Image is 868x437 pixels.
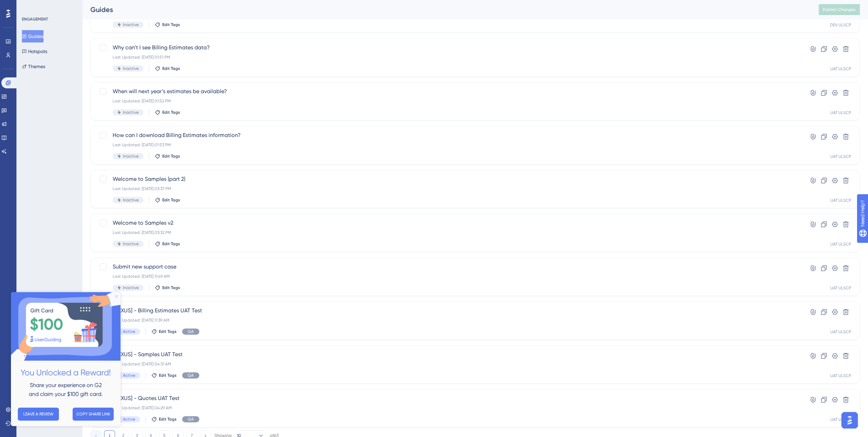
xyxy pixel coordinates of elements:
button: Edit Tags [155,110,180,115]
span: Edit Tags [162,241,180,247]
div: UAT ULSCP [830,417,851,422]
span: Inactive [123,197,139,203]
span: Edit Tags [159,329,177,334]
span: Edit Tags [162,66,180,71]
div: UAT ULSCP [830,285,851,291]
div: Guides [90,5,802,14]
div: UAT ULSCP [830,110,851,115]
div: ENGAGEMENT [22,16,48,22]
span: How can I download Billing Estimates information? [113,131,783,139]
button: COPY SHARE LINK [62,115,103,128]
span: Edit Tags [159,416,177,422]
span: [NEXUS] - Samples UAT Test [113,350,783,359]
span: Inactive [123,285,139,290]
span: Edit Tags [162,285,180,290]
span: Edit Tags [159,373,177,378]
div: Close Preview [104,3,107,5]
button: Edit Tags [155,22,180,27]
div: Last Updated: [DATE] 11:49 AM [113,274,783,279]
span: Active [123,329,135,334]
span: [NEXUS] - Quotes UAT Test [113,394,783,402]
span: Inactive [123,22,139,27]
span: Welcome to Samples v2 [113,219,783,227]
div: Last Updated: [DATE] 01:52 PM [113,98,783,104]
div: Last Updated: [DATE] 01:51 PM [113,54,783,60]
button: Hotspots [22,45,47,58]
div: UAT ULSCP [830,329,851,335]
button: Edit Tags [155,153,180,159]
button: Edit Tags [155,66,180,71]
div: Last Updated: [DATE] 01:53 PM [113,142,783,148]
span: Share your experience on G2 [19,90,91,96]
span: When will next year’s estimates be available? [113,87,783,96]
button: LEAVE A REVIEW [7,115,48,128]
span: and claim your $100 gift card. [18,99,92,105]
span: QA [188,416,194,422]
button: Edit Tags [151,329,177,334]
div: UAT ULSCP [830,198,851,203]
div: UAT ULSCP [830,154,851,159]
span: Inactive [123,110,139,115]
span: [NEXUS] - Billing Estimates UAT Test [113,307,783,315]
span: Edit Tags [162,110,180,115]
div: Last Updated: [DATE] 03:37 PM [113,186,783,191]
span: Submit new support case [113,263,783,271]
span: Publish Changes [823,7,856,12]
span: Inactive [123,66,139,71]
span: QA [188,373,194,378]
div: Last Updated: [DATE] 04:29 AM [113,405,783,411]
div: UAT ULSCP [830,66,851,72]
span: Welcome to Samples (part 2) [113,175,783,183]
div: Last Updated: [DATE] 03:32 PM [113,230,783,235]
div: Last Updated: [DATE] 04:31 AM [113,361,783,367]
span: Edit Tags [162,153,180,159]
button: Publish Changes [819,4,860,15]
span: Inactive [123,153,139,159]
span: Edit Tags [162,22,180,27]
button: Edit Tags [151,373,177,378]
div: UAT ULSCP [830,373,851,378]
span: Edit Tags [162,197,180,203]
button: Guides [22,30,43,42]
div: Last Updated: [DATE] 11:39 AM [113,317,783,323]
span: QA [188,329,194,334]
button: Edit Tags [155,285,180,290]
button: Edit Tags [151,416,177,422]
span: Inactive [123,241,139,247]
button: Edit Tags [155,197,180,203]
div: UAT ULSCP [830,241,851,247]
span: Why can’t I see Billing Estimates data? [113,43,783,52]
button: Themes [22,60,45,73]
span: Active [123,373,135,378]
button: Edit Tags [155,241,180,247]
h2: You Unlocked a Reward! [5,74,104,87]
div: DEV ULSCP [830,22,851,28]
span: Need Help? [16,2,43,10]
span: Active [123,416,135,422]
iframe: UserGuiding AI Assistant Launcher [839,410,860,430]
